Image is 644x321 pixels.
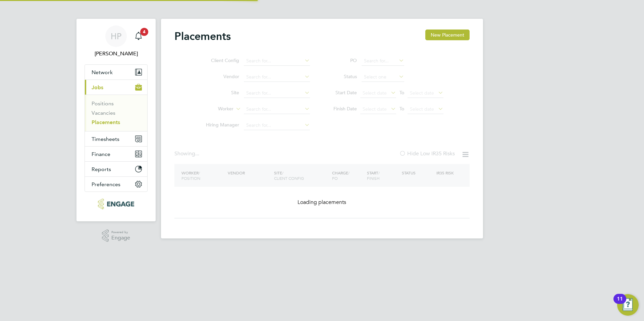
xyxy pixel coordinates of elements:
[92,84,103,91] span: Jobs
[102,229,130,242] a: Powered byEngage
[174,150,201,157] div: Showing
[98,199,134,209] img: xede-logo-retina.png
[92,136,119,142] span: Timesheets
[85,50,148,58] span: Hannah Pearce
[85,65,147,79] button: Network
[92,100,114,107] a: Positions
[617,299,623,308] div: 11
[399,150,455,157] label: Hide Low IR35 Risks
[92,151,110,157] span: Finance
[85,95,147,131] div: Jobs
[92,166,111,172] span: Reports
[132,25,145,47] a: 4
[85,25,148,58] a: HP[PERSON_NAME]
[92,119,120,125] a: Placements
[85,80,147,95] button: Jobs
[111,235,130,241] span: Engage
[92,110,115,116] a: Vacancies
[76,19,156,221] nav: Main navigation
[174,30,231,43] h2: Placements
[617,294,639,316] button: Open Resource Center, 11 new notifications
[85,199,148,209] a: Go to home page
[85,147,147,161] button: Finance
[92,181,120,188] span: Preferences
[195,150,199,157] span: ...
[425,30,470,40] button: New Placement
[111,229,130,235] span: Powered by
[85,177,147,192] button: Preferences
[85,131,147,146] button: Timesheets
[85,162,147,176] button: Reports
[111,32,121,41] span: HP
[140,28,148,36] span: 4
[92,69,113,75] span: Network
